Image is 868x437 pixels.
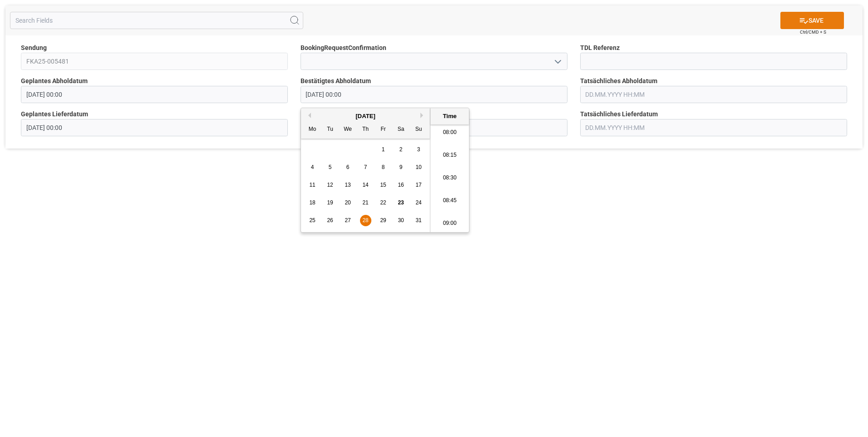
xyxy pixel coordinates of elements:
span: 20 [345,199,350,206]
div: Choose Friday, August 8th, 2025 [378,162,389,173]
div: Choose Monday, August 11th, 2025 [307,179,318,191]
div: Choose Friday, August 1st, 2025 [378,144,389,155]
span: 23 [398,199,404,206]
div: Choose Thursday, August 7th, 2025 [360,162,371,173]
li: 09:00 [430,212,469,235]
div: Choose Thursday, August 14th, 2025 [360,179,371,191]
div: Choose Tuesday, August 12th, 2025 [325,179,336,191]
li: 08:15 [430,144,469,167]
div: Choose Friday, August 15th, 2025 [378,179,389,191]
span: 1 [382,146,385,153]
span: 30 [398,217,404,223]
span: 5 [329,164,332,170]
span: 3 [417,146,420,153]
div: Choose Saturday, August 23rd, 2025 [395,197,407,209]
span: 7 [364,164,367,170]
div: Choose Wednesday, August 13th, 2025 [342,179,354,191]
div: Su [413,124,424,135]
span: Geplantes Lieferdatum [21,109,88,119]
div: Choose Sunday, August 3rd, 2025 [413,144,424,155]
span: 28 [362,217,368,223]
span: 13 [345,182,350,188]
div: Choose Thursday, August 21st, 2025 [360,197,371,209]
span: BookingRequestConfirmation [301,43,386,53]
input: DD.MM.YYYY HH:MM [301,86,567,103]
div: Choose Wednesday, August 6th, 2025 [342,162,354,173]
div: Choose Saturday, August 30th, 2025 [395,215,407,226]
div: Th [360,124,371,135]
span: 15 [380,182,386,188]
li: 08:00 [430,121,469,144]
button: open menu [550,55,564,69]
input: DD.MM.YYYY HH:MM [21,86,288,103]
span: 16 [398,182,404,188]
span: 24 [415,199,421,206]
span: Tatsächliches Abholdatum [580,76,657,86]
span: 31 [415,217,421,223]
span: Bestätigtes Abholdatum [301,76,371,86]
div: Choose Friday, August 22nd, 2025 [378,197,389,209]
div: Choose Tuesday, August 5th, 2025 [325,162,336,173]
div: Choose Tuesday, August 26th, 2025 [325,215,336,226]
span: 19 [327,199,333,206]
div: Choose Tuesday, August 19th, 2025 [325,197,336,209]
span: 17 [415,182,421,188]
span: 14 [362,182,368,188]
li: 08:30 [430,167,469,189]
div: month 2025-08 [304,141,428,229]
div: Tu [325,124,336,135]
span: 26 [327,217,333,223]
input: DD.MM.YYYY HH:MM [21,119,288,136]
span: 27 [345,217,350,223]
span: TDL Referenz [580,43,620,53]
span: 8 [382,164,385,170]
div: Fr [378,124,389,135]
div: Choose Monday, August 25th, 2025 [307,215,318,226]
div: Mo [307,124,318,135]
div: Choose Saturday, August 16th, 2025 [395,179,407,191]
span: 12 [327,182,333,188]
span: Ctrl/CMD + S [800,29,826,35]
div: Choose Wednesday, August 20th, 2025 [342,197,354,209]
button: Previous Month [306,113,311,118]
div: Time [433,112,467,121]
input: DD.MM.YYYY HH:MM [580,119,847,136]
span: Sendung [21,43,47,53]
span: 25 [309,217,315,223]
div: Choose Wednesday, August 27th, 2025 [342,215,354,226]
div: Choose Sunday, August 31st, 2025 [413,215,424,226]
input: Search Fields [10,12,303,29]
div: Choose Sunday, August 17th, 2025 [413,179,424,191]
span: 2 [399,146,403,153]
span: 18 [309,199,315,206]
span: Tatsächliches Lieferdatum [580,109,658,119]
div: We [342,124,354,135]
div: Choose Monday, August 18th, 2025 [307,197,318,209]
div: Choose Saturday, August 2nd, 2025 [395,144,407,155]
div: Choose Thursday, August 28th, 2025 [360,215,371,226]
div: Sa [395,124,407,135]
li: 08:45 [430,189,469,212]
div: Choose Sunday, August 24th, 2025 [413,197,424,209]
button: Next Month [420,113,426,118]
span: 6 [346,164,350,170]
span: 22 [380,199,386,206]
button: SAVE [780,12,844,29]
div: Choose Friday, August 29th, 2025 [378,215,389,226]
span: 9 [399,164,403,170]
span: 29 [380,217,386,223]
span: 11 [309,182,315,188]
span: 4 [311,164,314,170]
div: Choose Saturday, August 9th, 2025 [395,162,407,173]
div: Choose Sunday, August 10th, 2025 [413,162,424,173]
div: Choose Monday, August 4th, 2025 [307,162,318,173]
span: 21 [362,199,368,206]
div: [DATE] [301,112,430,121]
span: Geplantes Abholdatum [21,76,88,86]
input: DD.MM.YYYY HH:MM [580,86,847,103]
span: 10 [415,164,421,170]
